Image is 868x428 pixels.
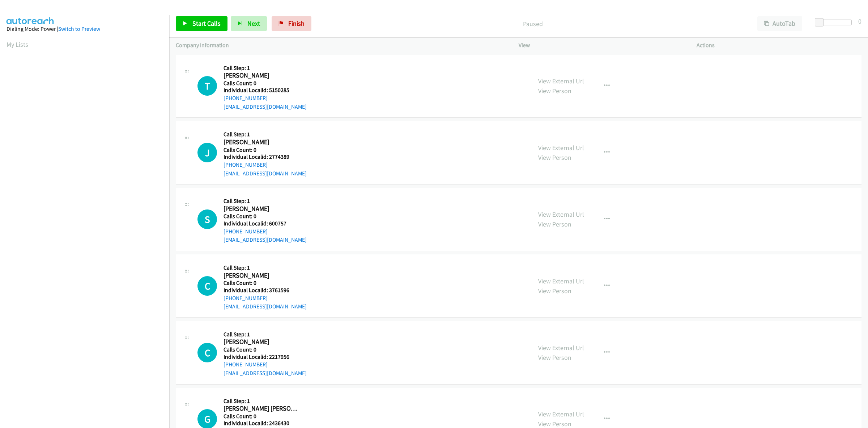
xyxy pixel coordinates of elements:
[224,103,307,110] a: [EMAIL_ADDRESS][DOMAIN_NAME]
[176,16,227,31] a: Start Calls
[538,420,571,428] a: View Person
[224,153,307,161] h5: Individual Localid: 2774389
[197,343,217,362] h1: C
[818,20,852,25] div: Delay between calls (in seconds)
[538,77,584,85] a: View External Url
[224,370,307,377] a: [EMAIL_ADDRESS][DOMAIN_NAME]
[757,16,802,31] button: AutoTab
[7,25,163,33] div: Dialing Mode: Power |
[538,210,584,219] a: View External Url
[197,76,217,96] h1: T
[197,276,217,296] div: The call is yet to be attempted
[224,205,298,213] h2: [PERSON_NAME]
[538,277,584,285] a: View External Url
[321,19,744,29] p: Paused
[224,361,268,368] a: [PHONE_NUMBER]
[224,271,298,280] h2: [PERSON_NAME]
[197,209,217,229] h1: S
[224,220,307,227] h5: Individual Localid: 600757
[697,41,861,50] p: Actions
[197,209,217,229] div: The call is yet to be attempted
[197,276,217,296] h1: C
[176,41,506,50] p: Company Information
[224,404,298,413] h2: [PERSON_NAME] [PERSON_NAME]
[224,198,307,205] h5: Call Step: 1
[519,41,684,50] p: View
[538,87,571,95] a: View Person
[224,213,307,220] h5: Calls Count: 0
[224,287,307,294] h5: Individual Localid: 3761596
[224,264,307,271] h5: Call Step: 1
[538,410,584,418] a: View External Url
[224,146,307,154] h5: Calls Count: 0
[224,303,307,310] a: [EMAIL_ADDRESS][DOMAIN_NAME]
[288,19,305,28] span: Finish
[224,398,346,405] h5: Call Step: 1
[224,279,307,287] h5: Calls Count: 0
[538,344,584,352] a: View External Url
[224,228,268,235] a: [PHONE_NUMBER]
[197,76,217,96] div: The call is yet to be attempted
[538,220,571,228] a: View Person
[224,353,307,361] h5: Individual Localid: 2217956
[224,413,346,420] h5: Calls Count: 0
[538,144,584,152] a: View External Url
[197,143,217,162] div: The call is yet to be attempted
[272,16,311,31] a: Finish
[224,236,307,243] a: [EMAIL_ADDRESS][DOMAIN_NAME]
[224,65,307,72] h5: Call Step: 1
[858,16,861,26] div: 0
[224,80,307,87] h5: Calls Count: 0
[224,420,346,427] h5: Individual Localid: 2436430
[224,138,298,146] h2: [PERSON_NAME]
[197,143,217,162] h1: J
[224,95,268,101] a: [PHONE_NUMBER]
[538,353,571,362] a: View Person
[224,87,307,94] h5: Individual Localid: 5150285
[224,338,298,346] h2: [PERSON_NAME]
[224,170,307,177] a: [EMAIL_ADDRESS][DOMAIN_NAME]
[224,346,307,353] h5: Calls Count: 0
[224,331,307,338] h5: Call Step: 1
[192,19,221,28] span: Start Calls
[224,71,298,80] h2: [PERSON_NAME]
[197,343,217,362] div: The call is yet to be attempted
[538,153,571,162] a: View Person
[231,16,267,31] button: Next
[538,287,571,295] a: View Person
[224,295,268,302] a: [PHONE_NUMBER]
[7,40,28,49] a: My Lists
[247,19,260,28] span: Next
[7,56,169,400] iframe: Dialpad
[224,161,268,168] a: [PHONE_NUMBER]
[224,131,307,138] h5: Call Step: 1
[58,25,100,32] a: Switch to Preview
